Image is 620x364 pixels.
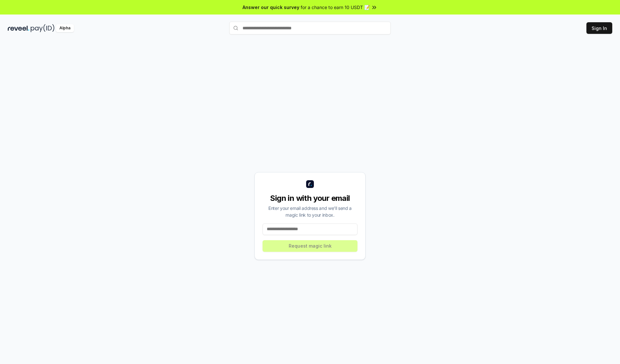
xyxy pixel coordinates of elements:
span: for a chance to earn 10 USDT 📝 [301,4,370,11]
img: reveel_dark [8,24,29,32]
div: Sign in with your email [263,193,357,203]
button: Sign In [586,22,612,34]
img: logo_small [306,180,314,188]
div: Alpha [56,24,74,32]
div: Enter your email address and we’ll send a magic link to your inbox. [263,205,357,218]
img: pay_id [31,24,55,32]
span: Answer our quick survey [243,4,299,11]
